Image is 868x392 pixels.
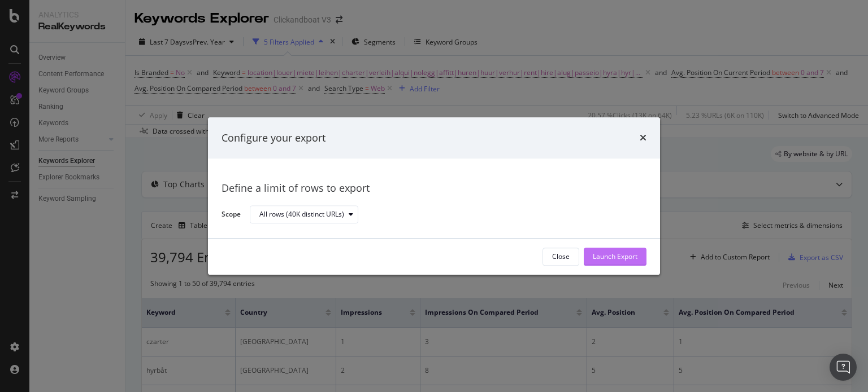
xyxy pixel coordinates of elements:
div: Configure your export [222,131,325,146]
div: Launch Export [593,252,637,262]
div: times [640,131,646,146]
div: Define a limit of rows to export [222,182,646,196]
div: modal [208,117,660,275]
button: All rows (40K distinct URLs) [250,206,358,224]
div: Open Intercom Messenger [830,354,857,381]
label: Scope [222,209,241,222]
button: Close [542,248,579,266]
button: Launch Export [584,248,646,266]
div: Close [552,252,570,262]
div: All rows (40K distinct URLs) [259,212,344,218]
